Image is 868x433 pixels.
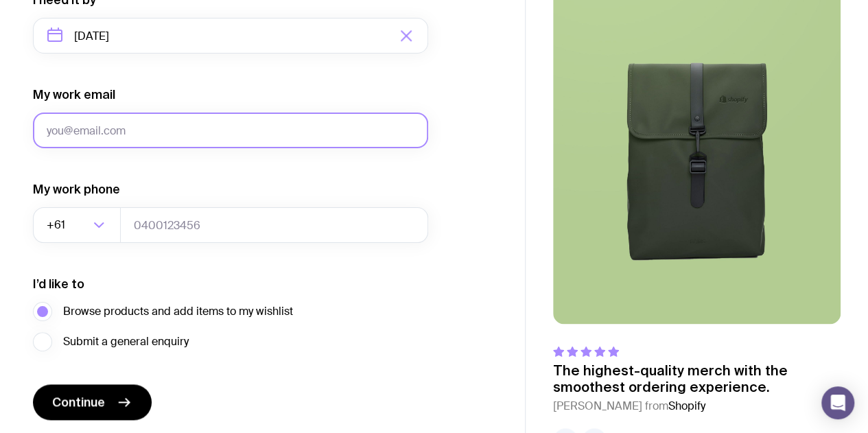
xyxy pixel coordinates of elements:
[821,386,854,419] div: Open Intercom Messenger
[120,207,428,243] input: 0400123456
[68,207,89,243] input: Search for option
[63,303,293,320] span: Browse products and add items to my wishlist
[33,207,121,243] div: Search for option
[33,181,120,198] label: My work phone
[33,18,428,54] input: Select a target date
[52,394,105,410] span: Continue
[33,86,115,103] label: My work email
[63,333,189,350] span: Submit a general enquiry
[33,113,428,148] input: you@email.com
[47,207,68,243] span: +61
[553,362,841,395] p: The highest-quality merch with the smoothest ordering experience.
[668,399,705,413] span: Shopify
[553,398,841,414] cite: [PERSON_NAME] from
[33,384,152,420] button: Continue
[33,276,84,292] label: I’d like to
